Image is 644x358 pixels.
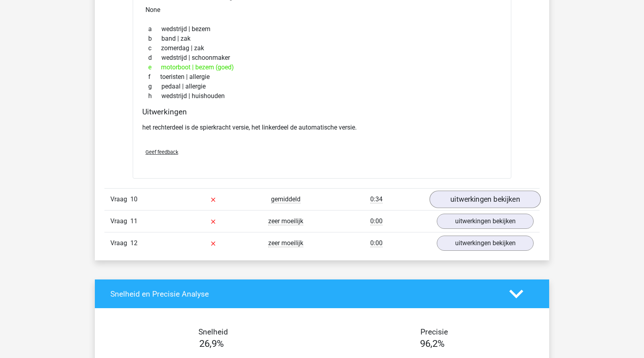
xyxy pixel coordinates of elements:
[148,72,160,82] span: f
[271,195,300,203] span: gemiddeld
[142,63,502,72] div: motorboot | bezem (goed)
[331,327,537,336] h4: Precisie
[148,53,161,63] span: d
[268,217,303,225] span: zeer moeilijk
[142,123,502,132] p: het rechterdeel is de spierkracht versie, het linkerdeel de automatische versie.
[370,217,383,225] span: 0:00
[142,34,502,43] div: band | zak
[110,195,130,204] span: Vraag
[142,91,502,101] div: wedstrijd | huishouden
[110,238,130,248] span: Vraag
[142,107,502,116] h4: Uitwerkingen
[430,191,541,208] a: uitwerkingen bekijken
[142,24,502,34] div: wedstrijd | bezem
[145,149,178,155] span: Geef feedback
[110,289,497,299] h4: Snelheid en Precisie Analyse
[199,338,224,349] span: 26,9%
[142,72,502,82] div: toeristen | allergie
[437,236,534,251] a: uitwerkingen bekijken
[268,239,303,247] span: zeer moeilijk
[370,195,383,203] span: 0:34
[142,43,502,53] div: zomerdag | zak
[130,217,137,225] span: 11
[130,239,137,247] span: 12
[148,24,161,34] span: a
[142,82,502,91] div: pedaal | allergie
[130,195,137,203] span: 10
[110,216,130,226] span: Vraag
[148,43,161,53] span: c
[148,82,161,91] span: g
[437,214,534,229] a: uitwerkingen bekijken
[148,63,161,72] span: e
[370,239,383,247] span: 0:00
[139,2,505,18] div: None
[420,338,445,349] span: 96,2%
[148,91,161,101] span: h
[142,53,502,63] div: wedstrijd | schoonmaker
[148,34,161,43] span: b
[110,327,316,336] h4: Snelheid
